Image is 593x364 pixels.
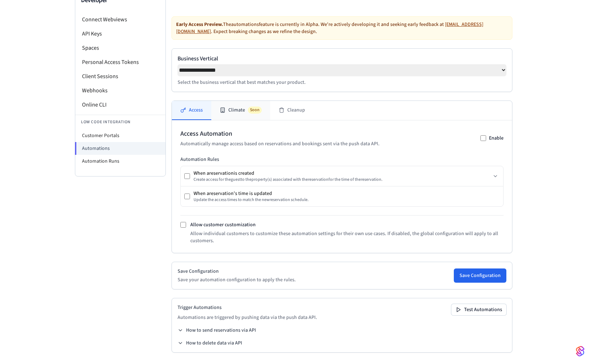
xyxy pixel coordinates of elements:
[194,177,382,183] div: Create access for the guest to the property (s) associated with the reservation for the time of t...
[178,276,296,283] p: Save your automation configuration to apply the rules.
[180,156,504,163] h3: Automation Rules
[454,268,506,283] button: Save Configuration
[176,21,483,35] a: [EMAIL_ADDRESS][DOMAIN_NAME]
[190,221,256,228] label: Allow customer customization
[248,107,262,114] span: Soon
[178,268,296,275] h2: Save Configuration
[75,69,165,83] li: Client Sessions
[75,115,165,129] li: Low Code Integration
[190,230,504,244] p: Allow individual customers to customize these automation settings for their own use cases. If dis...
[75,83,165,98] li: Webhooks
[75,142,165,155] li: Automations
[75,98,165,112] li: Online CLI
[172,101,211,120] button: Access
[172,16,512,40] div: The automations feature is currently in Alpha. We're actively developing it and seeking early fee...
[194,170,382,177] div: When a reservation is created
[270,101,314,120] button: Cleanup
[178,314,317,321] p: Automations are triggered by pushing data via the push data API.
[75,41,165,55] li: Spaces
[176,21,223,28] strong: Early Access Preview.
[178,339,242,347] button: How to delete data via API
[211,101,270,120] button: ClimateSoon
[180,140,380,147] p: Automatically manage access based on reservations and bookings sent via the push data API.
[178,304,317,311] h2: Trigger Automations
[180,129,380,139] h2: Access Automation
[75,155,165,168] li: Automation Runs
[75,12,165,27] li: Connect Webviews
[489,135,504,142] label: Enable
[576,346,584,357] img: SeamLogoGradient.69752ec5.svg
[75,129,165,142] li: Customer Portals
[194,197,309,203] div: Update the access times to match the new reservation schedule.
[75,27,165,41] li: API Keys
[75,55,165,69] li: Personal Access Tokens
[194,190,309,197] div: When a reservation 's time is updated
[451,304,506,315] button: Test Automations
[178,79,506,86] p: Select the business vertical that best matches your product.
[178,327,256,334] button: How to send reservations via API
[178,54,506,63] label: Business Vertical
